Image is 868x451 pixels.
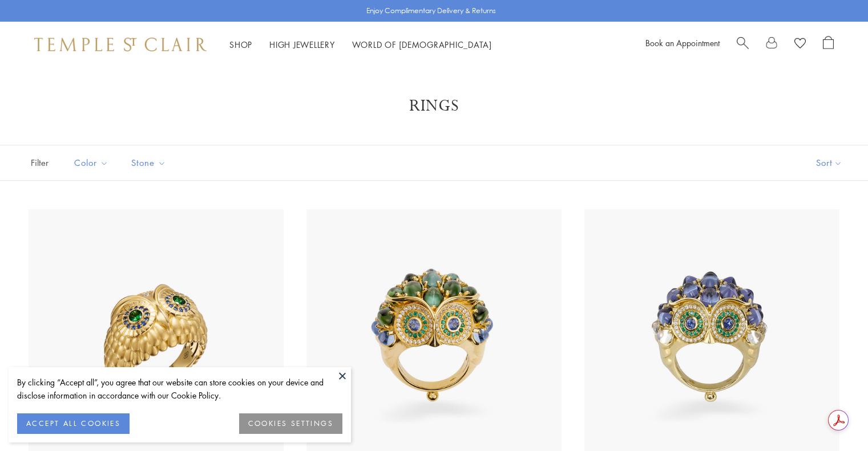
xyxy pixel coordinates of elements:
[17,413,130,434] button: ACCEPT ALL COOKIES
[34,38,207,51] img: Temple St. Clair
[126,156,175,170] span: Stone
[239,413,342,434] button: COOKIES SETTINGS
[645,37,720,48] a: Book an Appointment
[68,156,117,170] span: Color
[17,376,342,402] div: By clicking “Accept all”, you agree that our website can store cookies on your device and disclos...
[794,36,806,53] a: View Wishlist
[46,96,822,116] h1: Rings
[269,39,335,50] a: High JewelleryHigh Jewellery
[66,150,117,176] button: Color
[790,145,868,180] button: Show sort by
[823,36,834,53] a: Open Shopping Bag
[737,36,749,53] a: Search
[229,39,252,50] a: ShopShop
[229,38,492,52] nav: Main navigation
[366,5,496,17] p: Enjoy Complimentary Delivery & Returns
[123,150,175,176] button: Stone
[352,39,492,50] a: World of [DEMOGRAPHIC_DATA]World of [DEMOGRAPHIC_DATA]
